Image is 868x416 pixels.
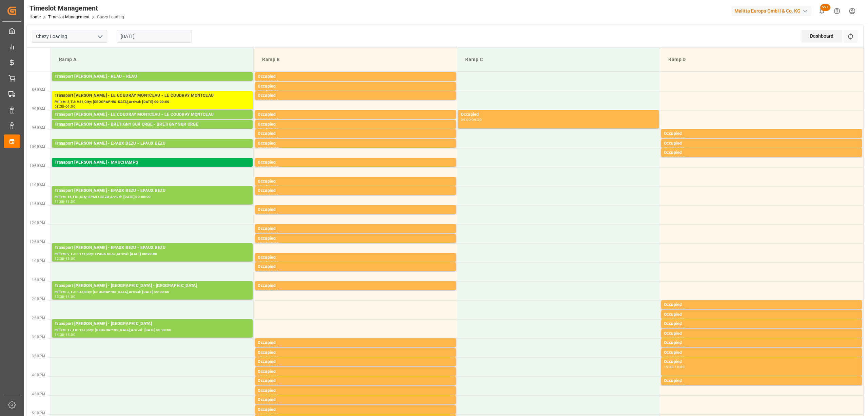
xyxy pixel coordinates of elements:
[258,346,268,349] div: 15:00
[675,137,685,140] div: 09:45
[65,295,75,298] div: 14:00
[675,147,685,150] div: 10:00
[32,30,107,43] input: Type to search/select
[268,194,269,197] div: -
[32,278,45,282] span: 1:30 PM
[674,384,675,387] div: -
[55,283,250,289] div: Transport [PERSON_NAME] - [GEOGRAPHIC_DATA] - [GEOGRAPHIC_DATA]
[268,261,269,264] div: -
[258,387,453,394] div: Occupied
[675,337,685,340] div: 15:00
[269,394,278,397] div: 16:30
[32,316,45,320] span: 2:30 PM
[675,365,685,368] div: 16:00
[268,356,269,359] div: -
[55,200,64,203] div: 11:00
[64,105,65,108] div: -
[258,403,268,406] div: 16:30
[259,53,451,66] div: Ramp B
[258,397,453,403] div: Occupied
[258,283,453,289] div: Occupied
[55,257,64,260] div: 12:30
[268,213,269,216] div: -
[664,308,674,311] div: 14:00
[674,365,675,368] div: -
[258,147,268,150] div: 09:45
[258,118,268,121] div: 09:00
[674,337,675,340] div: -
[32,88,45,92] span: 8:30 AM
[55,321,250,327] div: Transport [PERSON_NAME] - [GEOGRAPHIC_DATA]
[258,166,268,169] div: 10:15
[664,311,859,318] div: Occupied
[258,159,453,166] div: Occupied
[268,384,269,387] div: -
[55,80,250,86] div: Pallets: 1,TU: 241,City: [GEOGRAPHIC_DATA],Arrival: [DATE] 00:00:00
[269,384,278,387] div: 16:15
[258,187,453,194] div: Occupied
[29,164,45,168] span: 10:30 AM
[56,53,248,66] div: Ramp A
[29,3,124,13] div: Timeslot Management
[258,378,453,384] div: Occupied
[55,251,250,257] div: Pallets: 9,TU: 1144,City: EPAUX BEZU,Arrival: [DATE] 00:00:00
[664,337,674,340] div: 14:45
[258,121,453,128] div: Occupied
[258,356,268,359] div: 15:15
[258,83,453,90] div: Occupied
[55,159,250,166] div: Transport [PERSON_NAME] - MAUCHAMPS
[674,346,675,349] div: -
[462,53,654,66] div: Ramp C
[29,240,45,244] span: 12:30 PM
[258,406,453,413] div: Occupied
[674,137,675,140] div: -
[55,121,250,128] div: Transport [PERSON_NAME] - BRETIGNY SUR ORGE - BRETIGNY SUR ORGE
[64,333,65,336] div: -
[268,99,269,102] div: -
[258,111,453,118] div: Occupied
[666,53,857,66] div: Ramp D
[664,149,859,156] div: Occupied
[32,259,45,263] span: 1:00 PM
[820,4,830,11] span: 99+
[258,235,453,242] div: Occupied
[829,3,845,19] button: Help Center
[55,73,250,80] div: Transport [PERSON_NAME] - REAU - REAU
[55,140,250,147] div: Transport [PERSON_NAME] - EPAUX BEZU - EPAUX BEZU
[55,289,250,295] div: Pallets: 3,TU: 143,City: [GEOGRAPHIC_DATA],Arrival: [DATE] 00:00:00
[674,327,675,330] div: -
[55,105,64,108] div: 08:30
[32,411,45,415] span: 5:00 PM
[472,118,481,121] div: 09:30
[258,365,268,368] div: 15:30
[55,327,250,333] div: Pallets: 12,TU: 122,City: [GEOGRAPHIC_DATA],Arrival: [DATE] 00:00:00
[664,137,674,140] div: 09:30
[461,111,656,118] div: Occupied
[268,90,269,93] div: -
[269,270,278,273] div: 13:15
[664,378,859,384] div: Occupied
[664,140,859,147] div: Occupied
[64,257,65,260] div: -
[55,99,250,105] div: Pallets: 3,TU: 984,City: [GEOGRAPHIC_DATA],Arrival: [DATE] 00:00:00
[258,368,453,375] div: Occupied
[674,156,675,159] div: -
[674,147,675,150] div: -
[269,375,278,378] div: 16:00
[664,356,674,359] div: 15:15
[32,107,45,111] span: 9:00 AM
[269,99,278,102] div: 08:45
[268,403,269,406] div: -
[268,118,269,121] div: -
[664,365,674,368] div: 15:30
[664,156,674,159] div: 10:00
[55,333,64,336] div: 14:30
[269,365,278,368] div: 15:45
[258,92,453,99] div: Occupied
[664,147,674,150] div: 09:45
[664,384,674,387] div: 16:00
[65,105,75,108] div: 09:00
[55,166,250,172] div: Pallets: 52,TU: 1172,City: [GEOGRAPHIC_DATA],Arrival: [DATE] 00:00:00
[65,200,75,203] div: 11:30
[269,80,278,83] div: 08:15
